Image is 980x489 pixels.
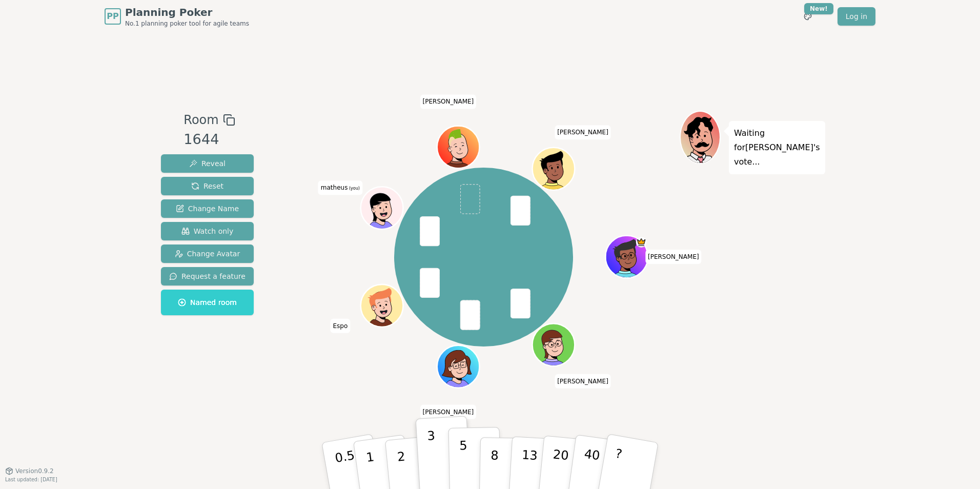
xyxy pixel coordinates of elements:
[734,126,820,169] p: Waiting for [PERSON_NAME] 's vote...
[125,19,249,28] span: No.1 planning poker tool for agile teams
[176,203,239,214] span: Change Name
[838,7,875,26] a: Log in
[181,226,234,236] span: Watch only
[645,250,702,264] span: Click to change your name
[183,129,235,150] div: 1644
[161,244,254,263] button: Change Avatar
[555,126,611,140] span: Click to change your name
[161,267,254,286] button: Request a feature
[161,177,254,195] button: Reset
[105,5,249,28] a: PPPlanning PokerNo.1 planning poker tool for agile teams
[161,290,254,315] button: Named room
[420,95,477,109] span: Click to change your name
[183,111,218,129] span: Room
[175,249,240,259] span: Change Avatar
[555,374,611,389] span: Click to change your name
[161,154,254,173] button: Reveal
[15,467,54,475] span: Version 0.9.2
[799,7,817,26] button: New!
[427,429,438,484] p: 3
[107,10,118,23] span: PP
[636,237,647,248] span: Rafael is the host
[178,297,237,308] span: Named room
[189,158,226,169] span: Reveal
[5,477,57,482] span: Last updated: [DATE]
[318,181,362,195] span: Click to change your name
[330,319,350,333] span: Click to change your name
[5,467,54,475] button: Version0.9.2
[362,188,402,228] button: Click to change your avatar
[804,3,833,14] div: New!
[161,199,254,218] button: Change Name
[125,5,249,19] span: Planning Poker
[191,181,223,191] span: Reset
[169,271,246,281] span: Request a feature
[420,405,477,419] span: Click to change your name
[161,222,254,240] button: Watch only
[348,187,360,191] span: (you)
